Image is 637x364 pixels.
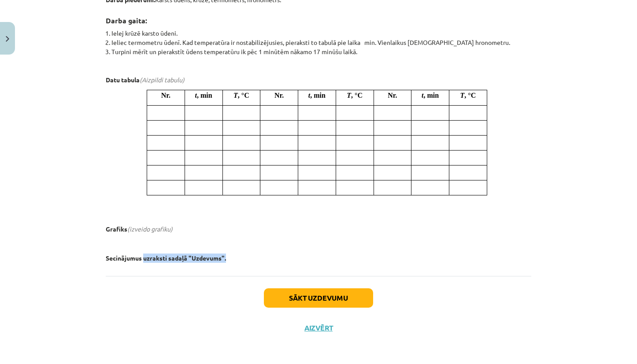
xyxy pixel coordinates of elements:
[197,92,212,99] span: , min
[233,92,238,99] : T
[238,92,249,99] span: , °C
[351,92,363,99] span: , °C
[140,76,185,84] em: (Aizpildi tabulu)
[111,29,531,38] li: Ielej krūzē karsto ūdeni.
[106,76,140,84] b: Datu tabula
[111,47,531,56] li: Turpini mērīt un pierakstīt ūdens temperatūru ik pēc 1 minūtēm nākamo 17 minūšu laikā.
[310,92,326,99] span: , min
[308,92,310,99] : t
[460,92,465,99] : T
[161,92,170,99] span: Nr.
[127,225,173,233] em: (izveido grafiku)
[422,92,423,99] : t
[464,92,476,99] span: , °C
[388,92,397,99] span: Nr.
[106,225,127,233] b: Grafiks
[424,92,439,99] span: , min
[264,288,373,308] button: Sākt uzdevumu
[274,92,284,99] span: Nr.
[106,16,147,25] b: Darba gaita:
[6,36,9,42] img: icon-close-lesson-0947bae3869378f0d4975bcd49f059093ad1ed9edebbc8119c70593378902aed.svg
[302,324,335,332] button: Aizvērt
[111,38,531,47] li: Ieliec termometru ūdenī. Kad temperatūra ir nostabilizējusies, pieraksti to tabulā pie laika min....
[195,92,197,99] : t
[347,92,351,99] : T
[106,254,226,262] b: Secinājumus uzraksti sadaļā "Uzdevums".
